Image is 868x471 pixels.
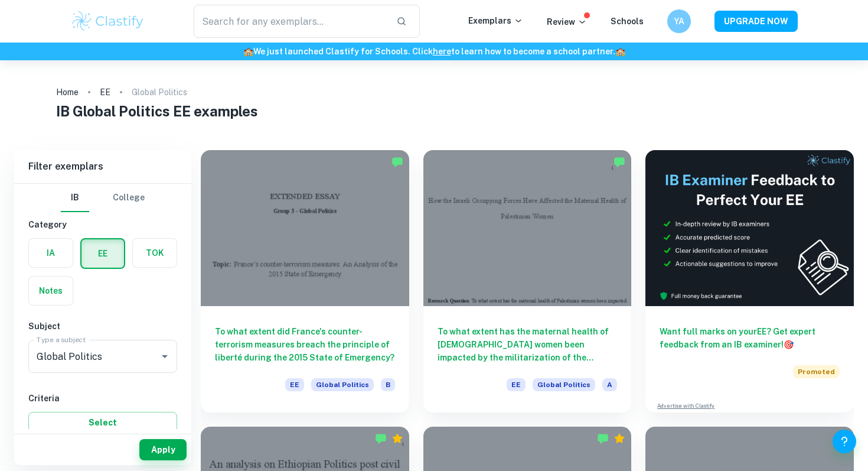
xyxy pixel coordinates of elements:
[547,15,587,28] p: Review
[657,402,714,410] a: Advertise with Clastify
[28,320,177,333] h6: Subject
[667,9,691,33] button: YA
[132,86,187,99] p: Global Politics
[139,439,187,460] button: Apply
[194,5,387,38] input: Search for any exemplars...
[833,430,856,453] button: Help and Feedback
[645,150,854,306] img: Thumbnail
[714,11,798,32] button: UPGRADE NOW
[673,15,686,28] h6: YA
[133,239,177,267] button: TOK
[285,378,304,391] span: EE
[391,156,403,168] img: Marked
[156,348,173,365] button: Open
[311,378,374,391] span: Global Politics
[14,150,191,183] h6: Filter exemplars
[381,378,395,391] span: B
[602,378,617,391] span: A
[29,277,73,305] button: Notes
[468,14,523,27] p: Exemplars
[61,184,145,212] div: Filter type choice
[645,150,854,412] a: Want full marks on yourEE? Get expert feedback from an IB examiner!PromotedAdvertise with Clastify
[28,392,177,405] h6: Criteria
[56,100,812,122] h1: IB Global Politics EE examples
[375,433,387,444] img: Marked
[70,9,145,33] img: Clastify logo
[614,433,625,444] div: Premium
[61,184,89,212] button: IB
[2,45,866,58] h6: We just launched Clastify for Schools. Click to learn how to become a school partner.
[423,150,632,412] a: To what extent has the maternal health of [DEMOGRAPHIC_DATA] women been impacted by the militariz...
[533,378,595,391] span: Global Politics
[391,433,403,444] div: Premium
[597,433,609,444] img: Marked
[28,218,177,231] h6: Category
[28,412,177,433] button: Select
[507,378,526,391] span: EE
[56,84,79,100] a: Home
[438,325,618,364] h6: To what extent has the maternal health of [DEMOGRAPHIC_DATA] women been impacted by the militariz...
[215,325,395,364] h6: To what extent did France's counter-terrorism measures breach the principle of liberté during the...
[433,47,451,56] a: here
[784,340,794,349] span: 🎯
[615,47,625,56] span: 🏫
[113,184,145,212] button: College
[81,239,124,268] button: EE
[29,239,73,267] button: IA
[793,365,840,378] span: Promoted
[614,156,625,168] img: Marked
[660,325,840,351] h6: Want full marks on your EE ? Get expert feedback from an IB examiner!
[37,334,86,345] label: Type a subject
[100,84,110,100] a: EE
[201,150,409,412] a: To what extent did France's counter-terrorism measures breach the principle of liberté during the...
[611,17,644,26] a: Schools
[243,47,253,56] span: 🏫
